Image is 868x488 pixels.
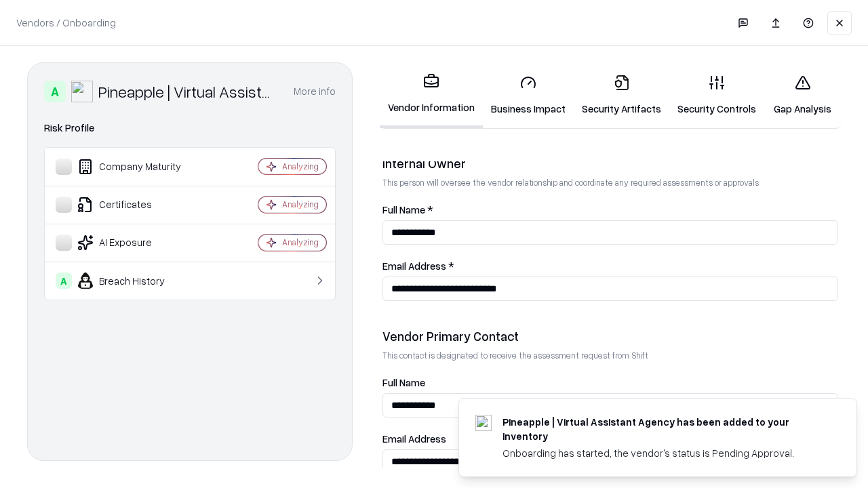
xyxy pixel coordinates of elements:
div: Analyzing [282,199,319,210]
div: Certificates [56,197,218,213]
div: Analyzing [282,161,319,172]
div: A [56,272,72,289]
label: Full Name * [382,205,838,215]
div: Analyzing [282,237,319,248]
label: Email Address * [382,261,838,271]
a: Vendor Information [380,62,483,128]
a: Gap Analysis [764,64,841,127]
div: Pineapple | Virtual Assistant Agency has been added to your inventory [502,415,824,443]
div: Breach History [56,272,218,289]
img: trypineapple.com [475,415,492,431]
button: More info [294,79,336,104]
a: Security Controls [669,64,764,127]
div: Onboarding has started, the vendor's status is Pending Approval. [502,446,824,460]
div: Internal Owner [382,155,838,171]
p: This person will oversee the vendor relationship and coordinate any required assessments or appro... [382,177,838,188]
div: A [44,81,66,102]
div: Company Maturity [56,159,218,175]
div: Risk Profile [44,120,336,136]
p: This contact is designated to receive the assessment request from Shift [382,350,838,361]
img: Pineapple | Virtual Assistant Agency [71,81,93,102]
p: Vendors / Onboarding [16,16,116,30]
label: Full Name [382,378,838,388]
div: Pineapple | Virtual Assistant Agency [98,81,277,102]
div: AI Exposure [56,235,218,251]
div: Vendor Primary Contact [382,328,838,344]
a: Business Impact [483,64,574,127]
a: Security Artifacts [574,64,669,127]
label: Email Address [382,434,838,444]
